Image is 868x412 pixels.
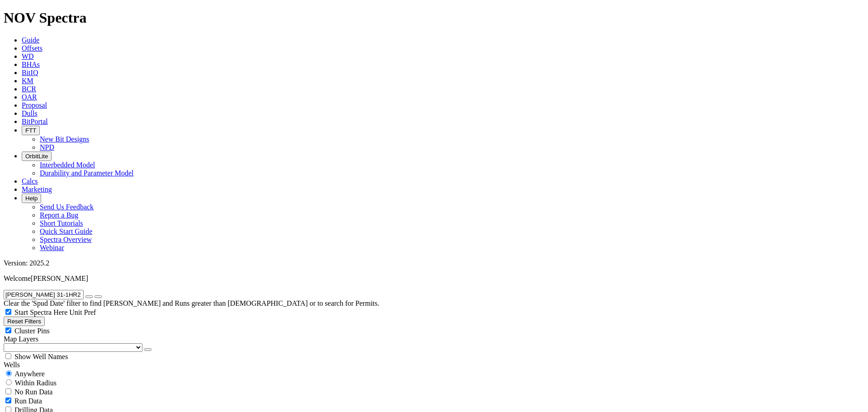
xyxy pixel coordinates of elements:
[22,194,41,203] button: Help
[22,126,40,135] button: FTT
[22,185,52,193] a: Marketing
[22,69,38,76] a: BitIQ
[40,219,83,227] a: Short Tutorials
[5,309,11,315] input: Start Spectra Here
[22,85,36,93] a: BCR
[40,203,94,211] a: Send Us Feedback
[40,161,95,169] a: Interbedded Model
[14,388,52,396] span: No Run Data
[22,152,52,161] button: OrbitLite
[40,236,92,243] a: Spectra Overview
[31,275,88,282] span: [PERSON_NAME]
[4,361,864,369] div: Wells
[4,275,864,283] p: Welcome
[22,109,38,117] a: Dulls
[14,327,50,335] span: Cluster Pins
[40,135,89,143] a: New Bit Designs
[22,52,34,60] a: WD
[4,290,84,299] input: Search
[14,397,42,405] span: Run Data
[22,77,33,85] a: KM
[4,335,38,343] span: Map Layers
[40,169,134,177] a: Durability and Parameter Model
[14,308,67,316] span: Start Spectra Here
[25,153,48,160] span: OrbitLite
[22,44,42,52] a: Offsets
[22,61,40,68] a: BHAs
[40,211,78,219] a: Report a Bug
[25,127,36,134] span: FTT
[4,259,864,267] div: Version: 2025.2
[15,379,57,387] span: Within Radius
[40,143,54,151] a: NPD
[14,370,45,378] span: Anywhere
[22,118,48,125] a: BitPortal
[4,9,864,26] h1: NOV Spectra
[25,195,38,202] span: Help
[22,93,37,101] a: OAR
[69,308,96,316] span: Unit Pref
[4,299,379,307] span: Clear the 'Spud Date' filter to find [PERSON_NAME] and Runs greater than [DEMOGRAPHIC_DATA] or to...
[40,244,64,251] a: Webinar
[40,227,92,235] a: Quick Start Guide
[14,353,68,360] span: Show Well Names
[4,317,45,326] button: Reset Filters
[22,36,39,44] a: Guide
[22,177,38,185] a: Calcs
[22,101,47,109] a: Proposal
